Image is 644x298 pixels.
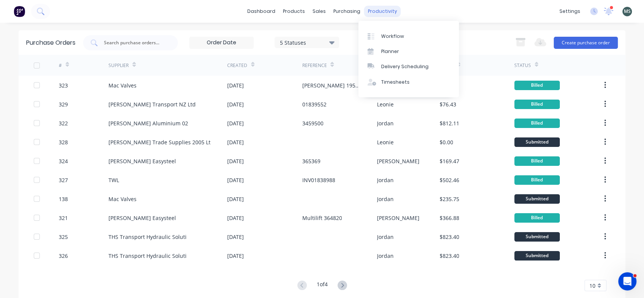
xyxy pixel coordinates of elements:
button: Create purchase order [554,37,618,49]
div: settings [556,6,584,17]
div: Created [227,62,247,69]
div: Status [514,62,531,69]
div: 365369 [302,157,320,165]
input: Order Date [190,37,253,48]
div: Workflow [381,33,404,40]
div: 01839552 [302,100,326,108]
div: products [279,6,309,17]
div: Multilift 364820 [302,214,342,222]
div: # [59,62,62,69]
div: 327 [59,176,68,184]
a: Timesheets [358,75,459,90]
div: Supplier [108,62,129,69]
div: [DATE] [227,252,244,260]
div: 324 [59,157,68,165]
div: [DATE] [227,214,244,222]
div: Billed [514,175,560,185]
iframe: Intercom live chat [618,272,636,290]
div: [PERSON_NAME] [377,214,419,222]
div: [DATE] [227,119,244,127]
div: [DATE] [227,157,244,165]
div: Mac Valves [108,195,137,203]
div: Submitted [514,194,560,204]
div: Jordan [377,176,394,184]
div: 326 [59,252,68,260]
div: [DATE] [227,138,244,146]
div: 325 [59,233,68,241]
div: 322 [59,119,68,127]
div: Billed [514,81,560,90]
div: $0.00 [439,138,453,146]
div: INV01838988 [302,176,335,184]
div: THS Transport Hydraulic Soluti [108,233,187,241]
div: Billed [514,119,560,128]
div: sales [309,6,330,17]
div: Billed [514,156,560,166]
div: [DATE] [227,233,244,241]
div: Submitted [514,137,560,147]
div: $235.75 [439,195,459,203]
div: TWL [108,176,119,184]
div: $169.47 [439,157,459,165]
div: [PERSON_NAME] 195006 [302,81,361,89]
div: Submitted [514,251,560,261]
div: [PERSON_NAME] Easysteel [108,157,176,165]
div: Submitted [514,232,560,242]
div: Reference [302,62,327,69]
div: THS Transport Hydraulic Soluti [108,252,187,260]
div: [DATE] [227,81,244,89]
div: 5 Statuses [280,38,334,46]
div: $823.40 [439,233,459,241]
div: Billed [514,213,560,223]
div: $812.11 [439,119,459,127]
div: [DATE] [227,100,244,108]
div: Billed [514,100,560,109]
div: [PERSON_NAME] Aluminium 02 [108,119,188,127]
div: [PERSON_NAME] [377,157,419,165]
div: Purchase Orders [26,38,75,47]
div: Jordan [377,233,394,241]
div: Mac Valves [108,81,137,89]
div: [PERSON_NAME] Trade Supplies 2005 Lt [108,138,210,146]
div: 328 [59,138,68,146]
div: Planner [381,48,399,55]
a: Workflow [358,28,459,44]
div: $823.40 [439,252,459,260]
div: [DATE] [227,195,244,203]
div: [PERSON_NAME] Transport NZ Ltd [108,100,196,108]
div: $366.88 [439,214,459,222]
div: Timesheets [381,79,410,86]
div: 138 [59,195,68,203]
div: Leonie [377,138,394,146]
div: productivity [364,6,401,17]
span: 10 [589,282,595,290]
a: dashboard [243,6,279,17]
div: 3459500 [302,119,323,127]
div: $502.46 [439,176,459,184]
div: Jordan [377,195,394,203]
div: purchasing [330,6,364,17]
a: Delivery Scheduling [358,59,459,74]
div: 1 of 4 [317,280,328,291]
div: [PERSON_NAME] Easysteel [108,214,176,222]
div: 329 [59,100,68,108]
span: MS [624,8,631,15]
img: Factory [14,6,25,17]
div: [DATE] [227,176,244,184]
div: 321 [59,214,68,222]
div: Jordan [377,119,394,127]
input: Search purchase orders... [103,39,166,47]
div: Delivery Scheduling [381,63,429,70]
a: Planner [358,44,459,59]
div: 323 [59,81,68,89]
div: $76.43 [439,100,456,108]
div: Leonie [377,100,394,108]
div: Jordan [377,252,394,260]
